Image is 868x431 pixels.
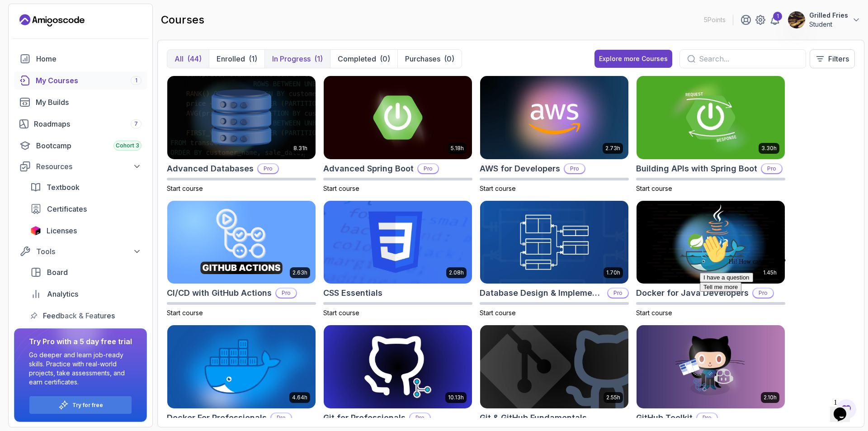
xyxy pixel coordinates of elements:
[828,53,849,64] p: Filters
[25,307,147,325] a: feedback
[4,51,45,61] button: Tell me more
[636,412,693,424] h2: GitHub Toolkit
[36,97,142,108] div: My Builds
[116,142,139,149] span: Cohort 3
[809,11,848,20] p: Grilled Fries
[696,231,859,390] iframe: chat widget
[637,76,785,159] img: Building APIs with Spring Boot card
[167,201,316,284] img: CI/CD with GitHub Actions card
[324,201,472,284] img: CSS Essentials card
[761,145,777,152] p: 3.30h
[338,53,376,64] p: Completed
[47,182,80,193] span: Textbook
[314,53,323,64] div: (1)
[36,75,142,86] div: My Courses
[480,412,587,424] h2: Git & GitHub Fundamentals
[323,162,414,175] h2: Advanced Spring Boot
[72,402,103,409] a: Try for free
[47,289,78,299] span: Analytics
[14,243,147,260] button: Tools
[43,310,115,321] span: Feedback & Features
[167,325,316,408] img: Docker For Professionals card
[292,394,307,401] p: 4.64h
[788,11,805,28] img: user profile image
[36,53,142,64] div: Home
[764,394,777,401] p: 2.10h
[451,145,464,152] p: 5.18h
[29,350,132,387] p: Go deeper and learn job-ready skills. Practice with real-world projects, take assessments, and ea...
[25,200,147,218] a: certificates
[608,289,628,298] p: Pro
[25,285,147,303] a: analytics
[47,204,87,214] span: Certificates
[134,120,138,128] span: 7
[209,50,264,68] button: Enrolled(1)
[167,287,272,299] h2: CI/CD with GitHub Actions
[809,20,848,29] p: Student
[293,145,307,152] p: 8.31h
[272,53,311,64] p: In Progress
[167,76,316,159] img: Advanced Databases card
[762,164,782,173] p: Pro
[480,325,628,408] img: Git & GitHub Fundamentals card
[25,263,147,281] a: board
[47,225,77,236] span: Licenses
[449,269,464,276] p: 2.08h
[323,185,359,192] span: Start course
[380,53,390,64] div: (0)
[444,53,454,64] div: (0)
[271,413,291,422] p: Pro
[594,50,672,68] a: Explore more Courses
[480,201,628,284] img: Database Design & Implementation card
[636,162,757,175] h2: Building APIs with Spring Boot
[448,394,464,401] p: 10.13h
[167,412,267,424] h2: Docker For Professionals
[637,201,785,284] img: Docker for Java Developers card
[480,287,604,299] h2: Database Design & Implementation
[258,164,278,173] p: Pro
[4,4,33,33] img: :wave:
[565,164,585,173] p: Pro
[187,53,202,64] div: (44)
[788,11,861,29] button: user profile imageGrilled FriesStudent
[323,309,359,317] span: Start course
[704,15,726,24] p: 5 Points
[167,162,254,175] h2: Advanced Databases
[25,222,147,240] a: licenses
[29,396,132,414] button: Try for free
[47,267,68,278] span: Board
[773,12,782,21] div: 1
[480,309,516,317] span: Start course
[323,287,382,299] h2: CSS Essentials
[14,50,147,68] a: home
[410,413,430,422] p: Pro
[4,4,166,61] div: 👋Hi! How can we help?I have a questionTell me more
[36,246,142,257] div: Tools
[636,287,749,299] h2: Docker for Java Developers
[636,185,672,192] span: Start course
[699,53,798,64] input: Search...
[418,164,438,173] p: Pro
[324,325,472,408] img: Git for Professionals card
[599,54,668,63] div: Explore more Courses
[264,50,330,68] button: In Progress(1)
[606,269,620,276] p: 1.70h
[25,178,147,196] a: textbook
[605,145,620,152] p: 2.73h
[405,53,440,64] p: Purchases
[637,325,785,408] img: GitHub Toolkit card
[30,226,41,235] img: jetbrains icon
[135,77,137,84] span: 1
[167,50,209,68] button: All(44)
[167,185,203,192] span: Start course
[249,53,257,64] div: (1)
[636,309,672,317] span: Start course
[323,412,406,424] h2: Git for Professionals
[697,413,717,422] p: Pro
[397,50,462,68] button: Purchases(0)
[480,185,516,192] span: Start course
[14,71,147,90] a: courses
[4,42,57,51] button: I have a question
[480,76,628,159] img: AWS for Developers card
